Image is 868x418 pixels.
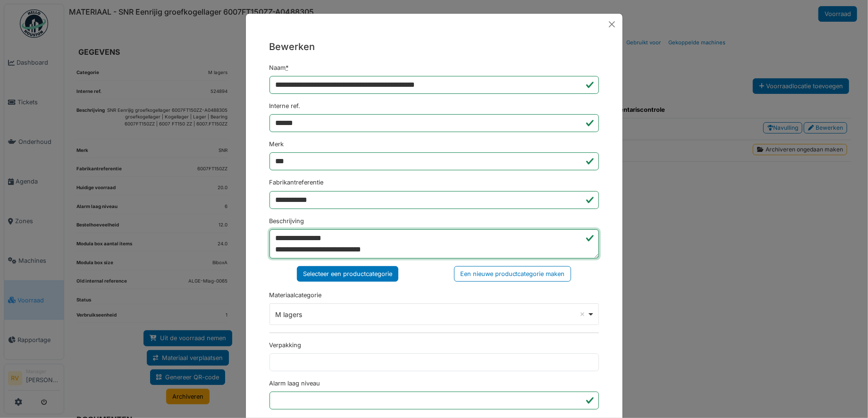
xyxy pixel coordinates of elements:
label: Interne ref. [270,101,301,110]
h5: Bewerken [270,40,599,54]
button: Remove item: '800' [578,309,587,319]
button: Close [605,17,619,31]
label: Beschrijving [270,217,304,226]
label: Alarm laag niveau [270,379,320,388]
label: Materiaalcategorie [270,291,322,300]
label: Merk [270,140,284,149]
div: Selecteer een productcategorie [297,266,398,282]
label: Naam [270,63,289,72]
abbr: Verplicht [286,64,289,71]
label: Verpakking [270,341,302,350]
label: Fabrikantreferentie [270,178,324,187]
div: Een nieuwe productcategorie maken [454,266,571,282]
div: M lagers [275,309,587,319]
